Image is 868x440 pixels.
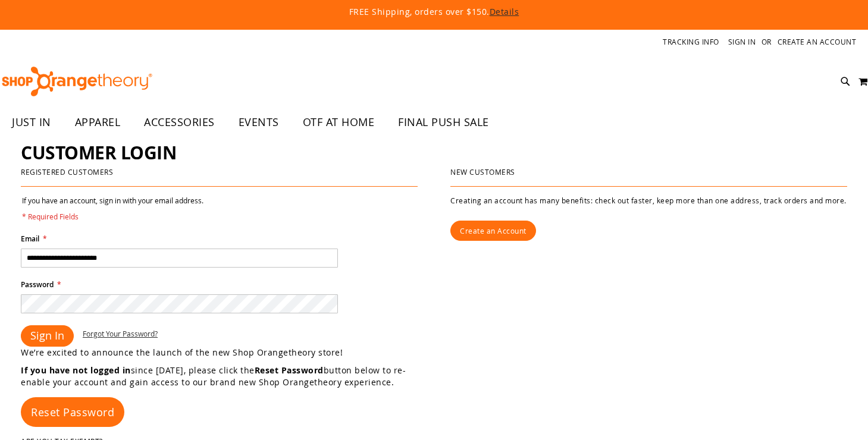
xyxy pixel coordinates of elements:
strong: Registered Customers [21,167,113,177]
p: FREE Shipping, orders over $150. [77,6,791,18]
a: ACCESSORIES [132,109,227,136]
p: Creating an account has many benefits: check out faster, keep more than one address, track orders... [450,196,847,206]
p: We’re excited to announce the launch of the new Shop Orangetheory store! [21,347,434,359]
span: APPAREL [75,109,121,136]
a: Create an Account [778,37,857,47]
span: Forgot Your Password? [83,329,158,338]
span: JUST IN [12,109,51,136]
a: Reset Password [21,397,124,427]
a: Create an Account [450,221,536,241]
a: OTF AT HOME [291,109,387,136]
span: Reset Password [31,405,114,419]
a: FINAL PUSH SALE [386,109,501,136]
span: Customer Login [21,140,176,165]
legend: If you have an account, sign in with your email address. [21,196,205,222]
span: Create an Account [460,226,527,235]
span: Sign In [30,328,64,342]
p: since [DATE], please click the button below to re-enable your account and gain access to our bran... [21,364,434,388]
span: Password [21,279,54,290]
span: EVENTS [239,109,279,136]
a: APPAREL [63,109,133,136]
span: FINAL PUSH SALE [398,109,489,136]
strong: If you have not logged in [21,364,131,376]
strong: New Customers [450,167,515,177]
span: Email [21,234,39,244]
strong: Reset Password [255,364,324,376]
a: Tracking Info [663,37,719,47]
a: Sign In [728,37,756,47]
a: EVENTS [227,109,291,136]
button: Sign In [21,325,74,347]
span: * Required Fields [22,212,203,222]
span: ACCESSORIES [144,109,215,136]
span: OTF AT HOME [303,109,375,136]
a: Forgot Your Password? [83,329,158,339]
a: Details [490,6,519,17]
